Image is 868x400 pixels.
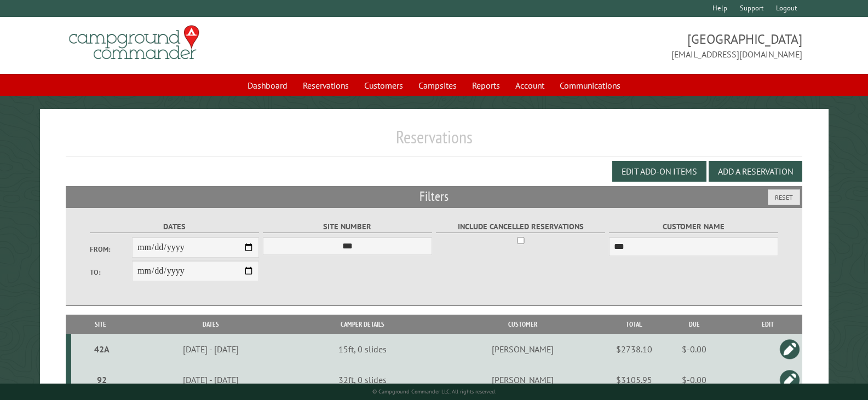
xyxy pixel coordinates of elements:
a: Communications [553,75,627,96]
label: From: [90,244,132,254]
a: Dashboard [241,75,294,96]
h1: Reservations [66,126,802,156]
td: $-0.00 [656,364,733,395]
td: $-0.00 [656,334,733,364]
a: Account [509,75,551,96]
div: [DATE] - [DATE] [131,344,290,355]
td: [PERSON_NAME] [433,334,612,364]
span: [GEOGRAPHIC_DATA] [EMAIL_ADDRESS][DOMAIN_NAME] [434,30,802,61]
th: Camper Details [292,315,433,334]
a: Customers [358,75,410,96]
h2: Filters [66,186,802,207]
th: Customer [433,315,612,334]
th: Total [612,315,656,334]
th: Edit [733,315,802,334]
td: $2738.10 [612,334,656,364]
label: Include Cancelled Reservations [436,221,606,233]
button: Add a Reservation [709,161,802,182]
button: Reset [768,189,800,205]
div: 92 [76,374,128,385]
div: [DATE] - [DATE] [131,374,290,385]
label: Dates [90,221,260,233]
img: Campground Commander [66,21,203,64]
button: Edit Add-on Items [612,161,706,182]
label: Site Number [263,221,433,233]
a: Campsites [412,75,463,96]
td: [PERSON_NAME] [433,364,612,395]
label: To: [90,267,132,277]
small: © Campground Commander LLC. All rights reserved. [372,388,496,395]
th: Due [656,315,733,334]
td: 15ft, 0 slides [292,334,433,364]
td: 32ft, 0 slides [292,364,433,395]
a: Reports [465,75,507,96]
td: $3105.95 [612,364,656,395]
th: Dates [130,315,292,334]
a: Reservations [296,75,355,96]
label: Customer Name [609,221,779,233]
th: Site [71,315,130,334]
div: 42A [76,344,128,355]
